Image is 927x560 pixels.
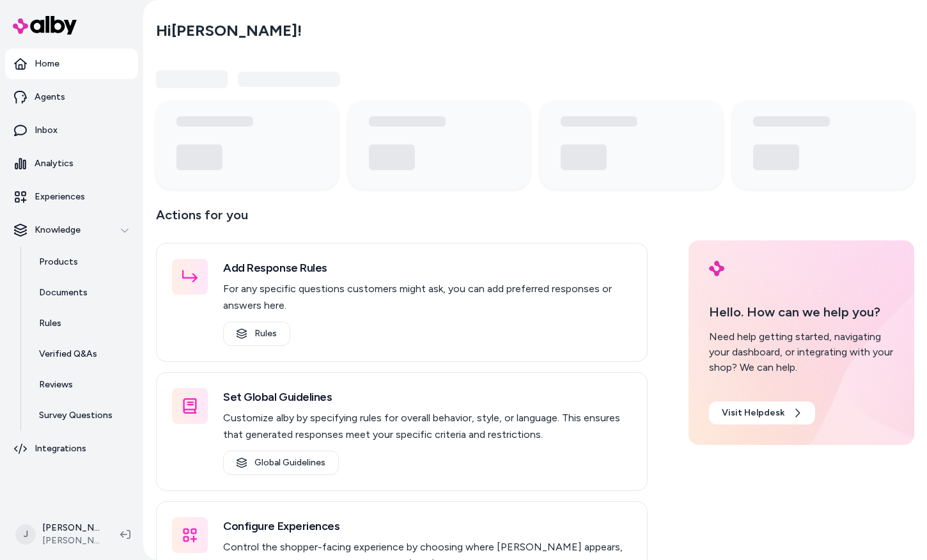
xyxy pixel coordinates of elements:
[223,281,632,314] p: For any specific questions customers might ask, you can add preferred responses or answers here.
[35,224,81,237] p: Knowledge
[35,191,85,203] p: Experiences
[42,534,100,547] span: [PERSON_NAME]
[26,339,138,369] a: Verified Q&As
[156,21,302,40] h2: Hi [PERSON_NAME] !
[35,58,59,70] p: Home
[709,401,815,424] a: Visit Helpdesk
[42,522,100,534] p: [PERSON_NAME]
[223,451,339,475] a: Global Guidelines
[26,400,138,431] a: Survey Questions
[35,157,74,170] p: Analytics
[8,514,110,555] button: J[PERSON_NAME][PERSON_NAME]
[223,517,632,535] h3: Configure Experiences
[5,148,138,179] a: Analytics
[26,247,138,277] a: Products
[5,433,138,464] a: Integrations
[709,261,724,276] img: alby Logo
[15,524,36,545] span: J
[13,16,77,35] img: alby Logo
[39,348,97,361] p: Verified Q&As
[223,322,290,346] a: Rules
[39,317,61,330] p: Rules
[5,182,138,212] a: Experiences
[709,302,894,322] p: Hello. How can we help you?
[5,49,138,79] a: Home
[35,124,58,137] p: Inbox
[39,256,78,268] p: Products
[223,259,632,277] h3: Add Response Rules
[26,308,138,339] a: Rules
[26,277,138,308] a: Documents
[223,388,632,406] h3: Set Global Guidelines
[5,82,138,113] a: Agents
[709,329,894,375] div: Need help getting started, navigating your dashboard, or integrating with your shop? We can help.
[39,286,88,299] p: Documents
[156,205,648,235] p: Actions for you
[223,410,632,443] p: Customize alby by specifying rules for overall behavior, style, or language. This ensures that ge...
[5,215,138,245] button: Knowledge
[35,442,86,455] p: Integrations
[39,378,73,391] p: Reviews
[39,409,113,422] p: Survey Questions
[35,91,65,104] p: Agents
[5,115,138,146] a: Inbox
[26,369,138,400] a: Reviews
